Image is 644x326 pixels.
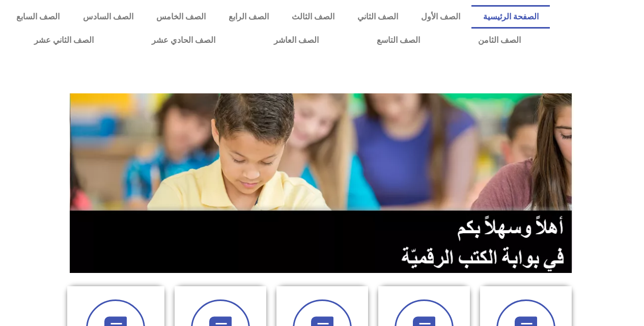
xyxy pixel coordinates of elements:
[280,5,346,29] a: الصف الثالث
[346,5,409,29] a: الصف الثاني
[123,29,244,52] a: الصف الحادي عشر
[5,5,71,29] a: الصف السابع
[449,29,550,52] a: الصف الثامن
[145,5,217,29] a: الصف الخامس
[471,5,550,29] a: الصفحة الرئيسية
[348,29,449,52] a: الصف التاسع
[71,5,145,29] a: الصف السادس
[409,5,471,29] a: الصف الأول
[217,5,280,29] a: الصف الرابع
[245,29,348,52] a: الصف العاشر
[5,29,123,52] a: الصف الثاني عشر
